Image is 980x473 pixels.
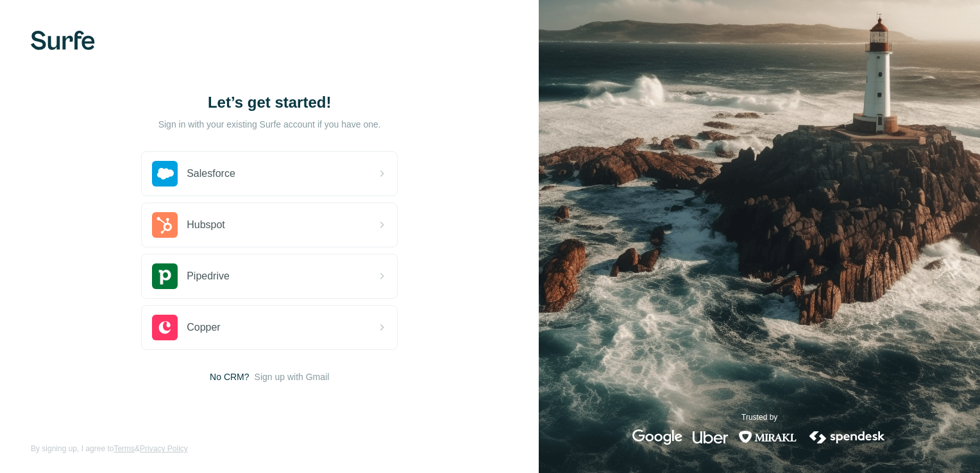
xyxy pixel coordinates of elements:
[632,429,682,445] img: google's logo
[152,212,178,238] img: hubspot's logo
[158,118,381,131] p: Sign in with your existing Surfe account if you have one.
[31,31,95,50] img: Surfe's logo
[187,166,235,181] span: Salesforce
[741,411,777,423] p: Trusted by
[187,217,225,233] span: Hubspot
[807,429,887,445] img: spendesk's logo
[152,161,178,187] img: salesforce's logo
[140,444,188,453] a: Privacy Policy
[210,370,249,383] span: No CRM?
[31,443,188,454] span: By signing up, I agree to &
[693,429,728,445] img: uber's logo
[187,320,220,335] span: Copper
[738,429,797,445] img: mirakl's logo
[187,269,230,284] span: Pipedrive
[152,263,178,289] img: pipedrive's logo
[152,315,178,340] img: copper's logo
[255,370,330,383] button: Sign up with Gmail
[114,444,135,453] a: Terms
[141,92,398,113] h1: Let’s get started!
